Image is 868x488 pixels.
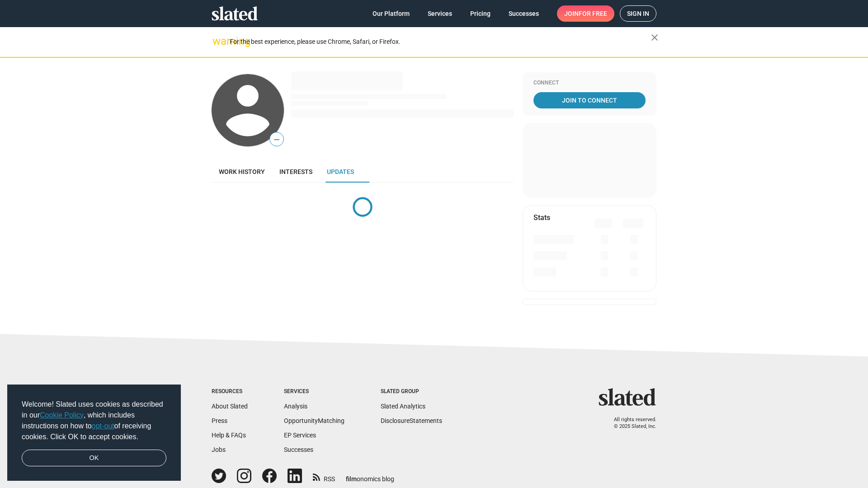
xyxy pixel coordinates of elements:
span: Join To Connect [535,92,644,108]
span: film [346,475,357,483]
mat-icon: close [649,32,660,43]
a: DisclosureStatements [381,417,442,424]
div: For the best experience, please use Chrome, Safari, or Firefox. [230,36,651,48]
span: Successes [509,5,539,22]
a: Interests [272,161,320,183]
span: Pricing [470,5,491,22]
a: Our Platform [365,5,417,22]
span: Services [428,5,452,22]
a: Services [420,5,459,22]
div: cookieconsent [7,385,181,481]
span: Sign in [627,6,649,21]
a: Jobs [212,446,226,453]
a: Work history [212,161,272,183]
a: Help & FAQs [212,432,246,439]
a: Sign in [620,5,656,22]
span: Interests [279,168,312,175]
span: Work history [219,168,265,175]
a: Successes [501,5,546,22]
span: Updates [327,168,354,175]
a: dismiss cookie message [22,450,166,467]
a: opt-out [92,422,114,430]
div: Services [284,388,344,395]
a: Analysis [284,403,307,410]
a: OpportunityMatching [284,417,344,424]
span: for free [579,5,607,22]
span: Welcome! Slated uses cookies as described in our , which includes instructions on how to of recei... [22,399,166,442]
a: Join To Connect [533,92,646,108]
span: Join [564,5,607,22]
a: Joinfor free [557,5,614,22]
a: Pricing [463,5,498,22]
div: Slated Group [381,388,442,395]
a: Slated Analytics [381,403,425,410]
span: Our Platform [373,5,410,22]
mat-icon: warning [212,36,223,47]
a: Cookie Policy [40,411,84,419]
div: Connect [533,80,646,87]
span: — [270,134,283,145]
a: EP Services [284,432,316,439]
a: About Slated [212,403,248,410]
a: Press [212,417,227,424]
mat-card-title: Stats [533,213,550,222]
a: filmonomics blog [346,468,394,483]
a: Updates [320,161,361,183]
a: Successes [284,446,313,453]
a: RSS [313,469,335,483]
div: Resources [212,388,248,395]
p: All rights reserved. © 2025 Slated, Inc. [604,417,656,430]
